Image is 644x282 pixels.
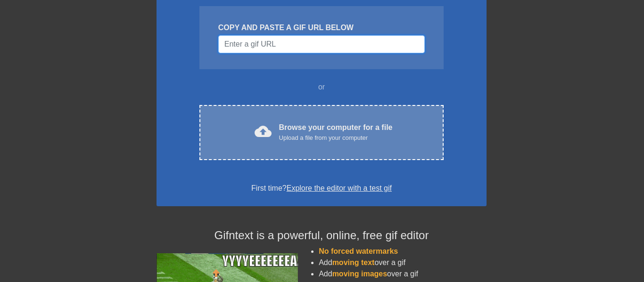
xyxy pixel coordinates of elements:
li: Add over a gif [319,268,487,280]
input: Username [218,35,425,53]
a: Explore the editor with a test gif [287,184,392,192]
span: moving images [332,270,387,278]
h4: Gifntext is a powerful, online, free gif editor [157,229,487,242]
span: moving text [332,258,375,266]
div: Browse your computer for a file [279,122,393,143]
li: Add over a gif [319,257,487,268]
span: No forced watermarks [319,247,398,255]
div: or [181,81,462,93]
div: First time? [169,183,474,194]
span: cloud_upload [255,123,272,140]
div: Upload a file from your computer [279,133,393,143]
div: COPY AND PASTE A GIF URL BELOW [218,22,425,33]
